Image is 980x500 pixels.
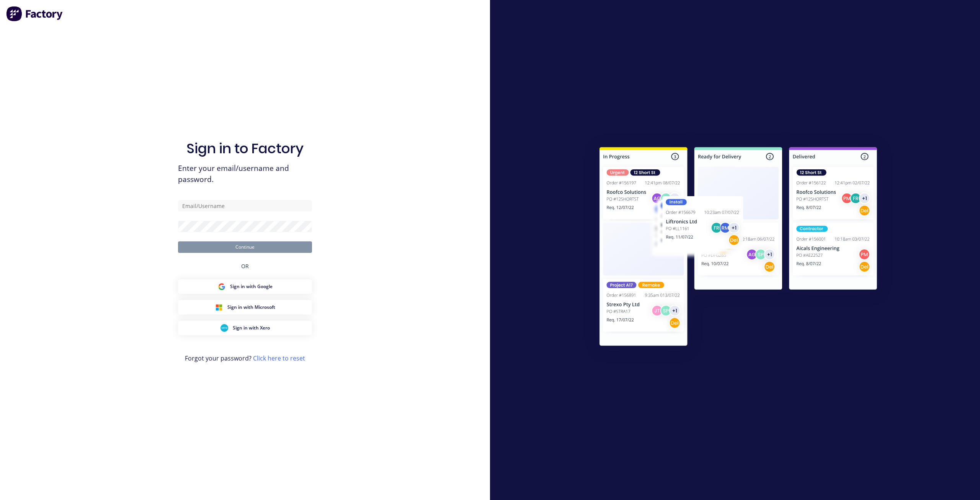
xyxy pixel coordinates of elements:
[178,200,312,211] input: Email/Username
[218,283,225,290] img: Google Sign in
[6,6,64,21] img: Factory
[583,132,894,364] img: Sign in
[186,140,304,157] h1: Sign in to Factory
[227,304,275,311] span: Sign in with Microsoft
[253,354,305,362] a: Click here to reset
[241,253,249,279] div: OR
[178,163,312,185] span: Enter your email/username and password.
[215,303,223,311] img: Microsoft Sign in
[178,300,312,315] button: Microsoft Sign inSign in with Microsoft
[230,283,273,290] span: Sign in with Google
[185,354,305,363] span: Forgot your password?
[178,279,312,294] button: Google Sign inSign in with Google
[220,324,228,332] img: Xero Sign in
[178,321,312,335] button: Xero Sign inSign in with Xero
[233,325,270,331] span: Sign in with Xero
[178,241,312,253] button: Continue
